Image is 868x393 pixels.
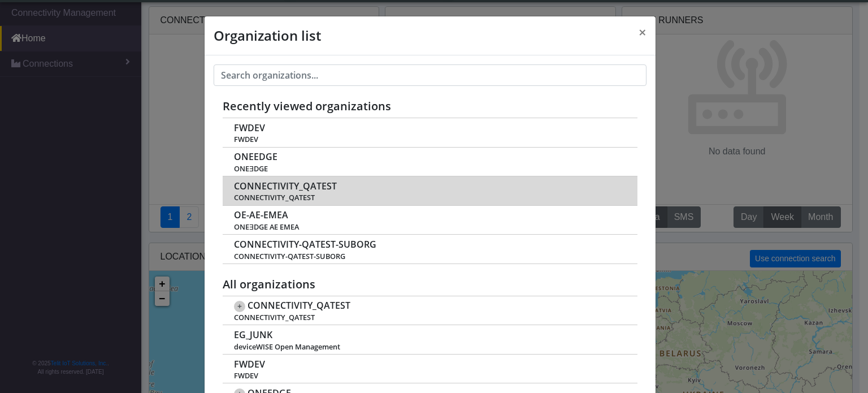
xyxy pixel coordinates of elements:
h5: Recently viewed organizations [223,100,637,113]
span: × [639,23,646,41]
span: FWDEV [234,123,265,133]
span: + [234,301,245,312]
h5: All organizations [223,278,637,291]
span: FWDEV [234,135,625,144]
span: CONNECTIVITY_QATEST [234,313,625,322]
span: CONNECTIVITY-QATEST-SUBORG [234,239,376,250]
span: EG_JUNK [234,330,272,340]
span: CONNECTIVITY_QATEST [234,181,337,192]
span: CONNECTIVITY-QATEST-SUBORG [234,252,625,261]
span: FWDEV [234,372,625,380]
span: ONEƎDGE [234,165,625,173]
input: Search organizations... [214,64,646,86]
span: ONEEDGE [234,152,277,162]
h4: Organization list [214,25,321,46]
span: CONNECTIVITY_QATEST [248,300,350,311]
span: FWDEV [234,359,265,370]
span: ONEƎDGE AE EMEA [234,223,625,231]
span: CONNECTIVITY_QATEST [234,193,625,202]
span: OE-AE-EMEA [234,210,288,221]
span: deviceWISE Open Management [234,343,625,351]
